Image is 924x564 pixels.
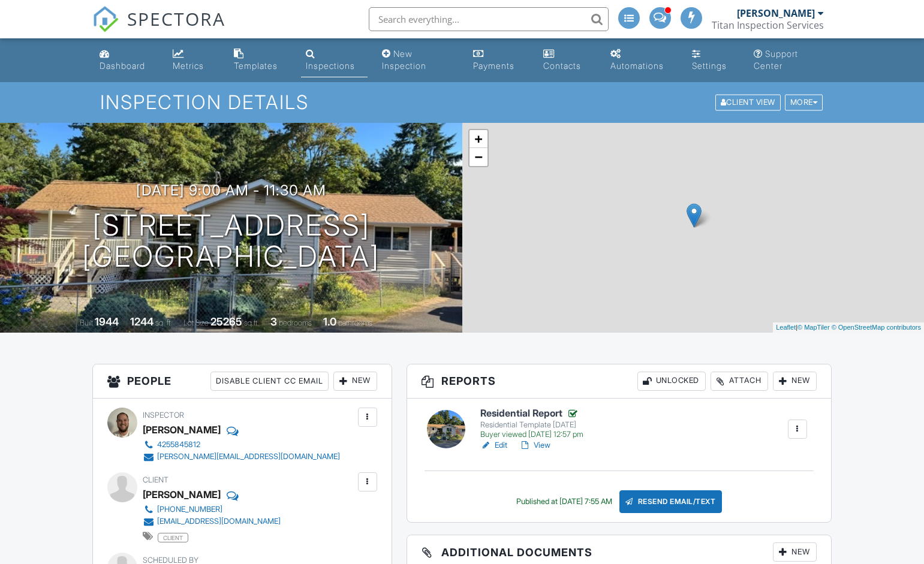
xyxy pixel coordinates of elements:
div: New Inspection [382,49,426,71]
a: [PHONE_NUMBER] [143,503,281,515]
a: SPECTORA [92,16,225,41]
div: Published at [DATE] 7:55 AM [516,497,612,506]
a: Settings [687,43,740,77]
h3: People [93,364,392,399]
a: © OpenStreetMap contributors [832,324,921,331]
a: 4255845812 [143,439,340,451]
div: 25265 [210,315,242,328]
span: SPECTORA [127,6,225,31]
span: bathrooms [338,318,372,327]
div: Resend Email/Text [619,490,723,513]
a: © MapTiler [797,324,830,331]
div: New [773,372,817,391]
a: [EMAIL_ADDRESS][DOMAIN_NAME] [143,515,281,527]
div: Settings [692,61,727,71]
div: More [785,95,823,111]
span: Inspector [143,411,184,420]
span: client [158,533,188,542]
h1: [STREET_ADDRESS] [GEOGRAPHIC_DATA] [82,210,380,273]
h3: Reports [407,364,831,399]
a: Contacts [538,43,596,77]
a: View [519,439,550,451]
div: Automations [610,61,664,71]
a: Inspections [301,43,368,77]
a: Client View [714,97,784,106]
div: Titan Inspection Services [712,19,824,31]
a: Automations (Advanced) [606,43,678,77]
a: Payments [468,43,529,77]
span: Lot Size [183,318,209,327]
a: Dashboard [95,43,158,77]
span: bedrooms [279,318,312,327]
div: Inspections [306,61,355,71]
div: Support Center [754,49,798,71]
div: Client View [715,95,781,111]
span: sq. ft. [155,318,172,327]
div: [PERSON_NAME] [737,7,815,19]
div: Metrics [173,61,204,71]
div: Payments [473,61,514,71]
div: Attach [711,372,768,391]
div: Unlocked [637,372,706,391]
h6: Residential Report [480,408,583,420]
a: Edit [480,439,507,451]
div: 1.0 [323,315,336,328]
a: Leaflet [776,324,796,331]
a: Zoom out [469,148,487,166]
div: [PERSON_NAME] [143,485,221,503]
a: Metrics [168,43,219,77]
div: [PERSON_NAME] [143,421,221,439]
input: Search everything... [369,7,609,31]
a: Support Center [749,43,829,77]
a: Residential Report Residential Template [DATE] Buyer viewed [DATE] 12:57 pm [480,408,583,440]
div: [PHONE_NUMBER] [157,505,222,514]
div: Dashboard [100,61,145,71]
div: 4255845812 [157,440,200,450]
img: The Best Home Inspection Software - Spectora [92,6,119,32]
a: Templates [229,43,291,77]
div: Residential Template [DATE] [480,420,583,430]
div: New [773,542,817,562]
div: Disable Client CC Email [210,372,329,391]
div: Templates [234,61,278,71]
div: New [333,372,377,391]
div: Buyer viewed [DATE] 12:57 pm [480,430,583,439]
a: Zoom in [469,130,487,148]
span: sq.ft. [244,318,259,327]
span: Client [143,475,168,484]
div: Contacts [543,61,581,71]
div: 3 [270,315,277,328]
div: 1944 [95,315,119,328]
div: 1244 [130,315,154,328]
a: [PERSON_NAME][EMAIL_ADDRESS][DOMAIN_NAME] [143,451,340,463]
h3: [DATE] 9:00 am - 11:30 am [136,182,326,198]
div: | [773,322,924,333]
a: New Inspection [377,43,459,77]
div: [PERSON_NAME][EMAIL_ADDRESS][DOMAIN_NAME] [157,452,340,462]
h1: Inspection Details [100,92,824,113]
div: [EMAIL_ADDRESS][DOMAIN_NAME] [157,517,281,526]
span: Built [80,318,93,327]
